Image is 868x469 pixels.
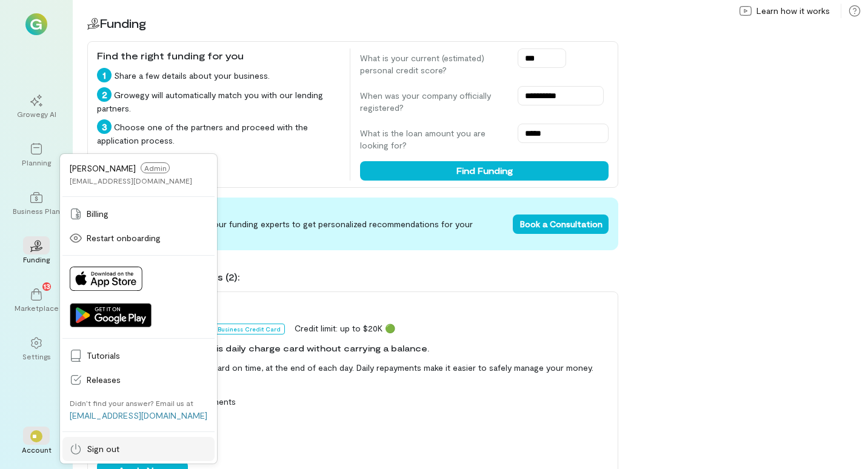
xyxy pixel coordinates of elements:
span: Restart onboarding [87,232,207,244]
div: Not sure where to start? Book a free consultation with our funding experts to get personalized re... [87,198,618,250]
div: 2 [97,87,112,102]
div: Build business credit on this daily charge card without carrying a balance. [97,342,609,354]
a: Business Plan [15,182,58,225]
div: Planning [22,158,51,167]
div: Current Funding Options (2): [97,270,618,284]
div: Choose one of the partners and proceed with the application process. [97,119,340,147]
li: No security deposit [107,420,609,432]
div: 3 [97,119,112,134]
label: What is your current (estimated) personal credit score? [360,52,506,76]
div: Share a few details about your business. [97,68,340,82]
div: Funding [23,254,50,264]
li: No personal credit check [107,408,609,420]
div: Credit limit: up to $20K [295,322,395,334]
span: 🟢 [385,323,395,333]
a: Sign out [62,437,215,461]
div: Marketplace [15,303,59,313]
span: Admin [141,162,170,173]
a: Planning [15,133,58,177]
div: Growegy will automatically match you with our lending partners. [97,87,340,115]
span: Billing [87,208,207,220]
button: Find Funding [360,161,609,181]
button: Book a Consultation [513,215,609,234]
span: Releases [87,374,207,386]
a: Restart onboarding [62,226,215,250]
div: Business Plan [13,206,60,216]
a: [EMAIL_ADDRESS][DOMAIN_NAME] [70,410,207,421]
p: Set up autopay to repay your card on time, at the end of each day. Daily repayments make it easie... [97,362,609,374]
span: Tutorials [87,350,207,362]
a: Settings [15,327,58,371]
div: Business Credit Card [213,324,285,334]
span: Funding [99,16,146,30]
a: Tutorials [62,344,215,368]
img: Download on App Store [70,267,142,291]
img: Get it on Google Play [70,303,152,327]
a: Funding [15,230,58,274]
span: Sign out [87,443,207,455]
a: Releases [62,368,215,392]
span: 13 [44,281,50,291]
a: Billing [62,202,215,226]
div: Account [22,445,52,454]
div: [EMAIL_ADDRESS][DOMAIN_NAME] [70,176,192,185]
li: No personal guarantee [107,432,609,444]
div: Settings [22,351,51,361]
a: Marketplace [15,279,58,322]
div: Growegy AI [17,109,56,119]
span: Learn how it works [756,5,830,17]
div: Didn’t find your answer? Email us at [70,398,193,408]
span: Book a Consultation [520,219,603,229]
label: When was your company officially registered? [360,90,506,114]
a: Growegy AI [15,85,58,128]
label: What is the loan amount you are looking for? [360,127,506,151]
li: No revenue minimums [107,384,609,396]
span: [PERSON_NAME] [70,163,136,173]
li: No time in business requirements [107,396,609,408]
div: 1 [97,68,112,82]
div: Find the right funding for you [97,48,340,63]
